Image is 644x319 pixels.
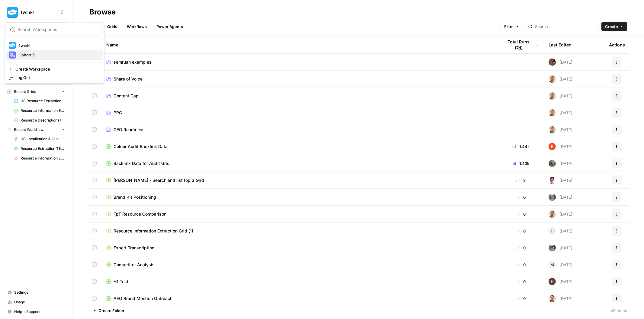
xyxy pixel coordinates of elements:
[114,110,122,116] span: PPC
[14,299,65,305] span: Usage
[5,22,104,83] div: Workspace: Twinkl
[551,228,554,234] span: H
[5,125,67,134] button: Recent Workflows
[5,288,67,297] a: Settings
[114,76,143,82] span: Share of Voice
[106,36,494,53] div: Name
[549,92,572,99] div: [DATE]
[609,36,625,53] div: Actions
[18,52,98,58] span: Cohort 5
[549,210,572,218] div: [DATE]
[6,65,103,73] a: Create Workspace
[549,227,572,235] div: [DATE]
[503,211,539,217] div: 0
[114,295,172,302] span: AEO Brand Mention Outreach
[503,36,539,53] div: Total Runs (7d)
[535,24,596,30] input: Search
[106,279,494,285] a: H1 Test
[503,295,539,302] div: 0
[503,194,539,200] div: 0
[15,66,98,72] span: Create Workspace
[153,22,187,31] a: Power Agents
[106,177,494,183] a: [PERSON_NAME] - Search and list top 3 Grid
[106,110,494,116] a: PPC
[549,92,556,99] img: ggqkytmprpadj6gr8422u7b6ymfp
[549,160,556,167] img: 5rjaoe5bq89bhl67ztm0su0fb5a8
[549,75,556,83] img: ggqkytmprpadj6gr8422u7b6ymfp
[549,261,572,268] div: [DATE]
[500,22,523,31] button: Filter
[7,7,18,18] img: Twinkl Logo
[11,106,67,115] a: Resource Information Extraction Grid (1)
[549,75,572,83] div: [DATE]
[89,22,101,31] a: All
[106,59,494,65] a: semrush examples
[18,27,99,33] input: Search Workspaces
[549,126,572,133] div: [DATE]
[549,58,572,66] div: [DATE]
[549,143,572,150] div: [DATE]
[549,244,556,251] img: a2mlt6f1nb2jhzcjxsuraj5rj4vi
[114,59,152,65] span: semrush examples
[106,211,494,217] a: TpT Resource Comparison
[123,22,150,31] a: Workflows
[11,115,67,125] a: Resource Descriptions (+Flair)
[114,262,155,268] span: Competitor Analysis
[549,295,556,302] img: ggqkytmprpadj6gr8422u7b6ymfp
[114,93,139,99] span: Content Gap
[549,210,556,218] img: ggqkytmprpadj6gr8422u7b6ymfp
[549,278,556,285] img: 436bim7ufhw3ohwxraeybzubrpb8
[5,297,67,307] a: Usage
[106,295,494,302] a: AEO Brand Mention Outreach
[21,156,65,161] span: Resource Information Extraction
[114,144,168,150] span: Colour Audit Backlink Data
[504,24,514,30] span: Filter
[549,244,572,251] div: [DATE]
[503,228,539,234] div: 0
[114,127,145,133] span: GEO Readiness
[5,87,67,96] button: Recent Grids
[106,245,494,251] a: Expert Transcription
[14,127,45,132] span: Recent Workflows
[550,262,554,268] span: M
[15,74,98,81] span: Log Out
[503,160,539,166] div: 1.43k
[601,22,627,31] button: Create
[114,160,170,166] span: Backlink Data for Audit Grid
[605,24,618,30] span: Create
[503,279,539,285] div: 0
[106,194,494,200] a: Brand Kit Positioning
[549,177,572,184] div: [DATE]
[503,177,539,183] div: 3
[114,228,193,234] span: Resource Information Extraction Grid (1)
[549,126,556,133] img: ggqkytmprpadj6gr8422u7b6ymfp
[21,136,65,142] span: US Localization & Quality Check
[549,109,572,116] div: [DATE]
[549,177,556,184] img: 5fjcwz9j96yb8k4p8fxbxtl1nran
[114,194,156,200] span: Brand Kit Positioning
[106,144,494,150] a: Colour Audit Backlink Data
[18,42,93,48] span: Twinkl
[11,144,67,153] a: Resource Extraction TEST
[503,245,539,251] div: 0
[11,134,67,144] a: US Localization & Quality Check
[11,153,67,163] a: Resource Information Extraction
[549,36,572,53] div: Last Edited
[20,9,57,15] span: Twinkl
[14,290,65,295] span: Settings
[503,262,539,268] div: 0
[98,308,124,314] span: Create Folder
[106,127,494,133] a: GEO Readiness
[21,146,65,151] span: Resource Extraction TEST
[21,108,65,113] span: Resource Information Extraction Grid (1)
[114,211,166,217] span: TpT Resource Comparison
[11,96,67,106] a: US Resource Extraction
[549,278,572,285] div: [DATE]
[5,5,67,20] button: Workspace: Twinkl
[89,7,116,17] div: Browse
[549,194,572,201] div: [DATE]
[106,160,494,166] a: Backlink Data for Audit Grid
[14,309,65,314] span: Help + Support
[114,177,204,183] span: [PERSON_NAME] - Search and list top 3 Grid
[6,73,103,82] a: Log Out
